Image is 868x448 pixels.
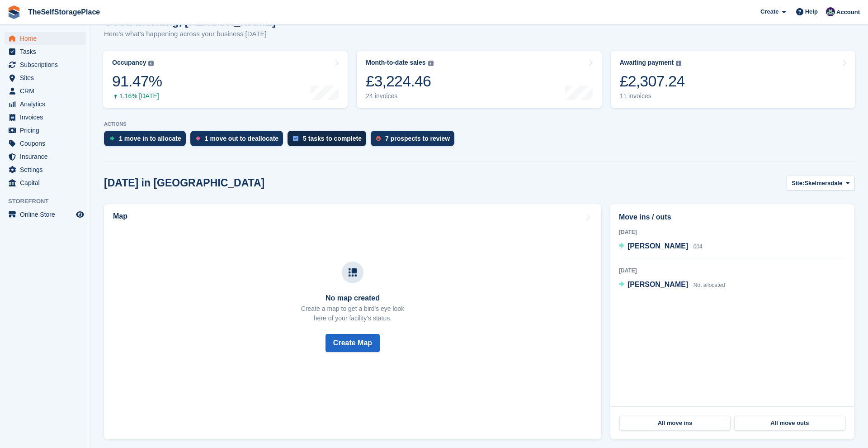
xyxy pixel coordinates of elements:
[826,7,835,16] img: Sam
[792,179,804,188] span: Site:
[103,51,348,108] a: Occupancy 91.47% 1.16% [DATE]
[734,416,845,430] a: All move outs
[619,279,725,291] a: [PERSON_NAME] Not allocated
[366,59,425,67] div: Month-to-date sales
[20,124,74,137] span: Pricing
[693,243,703,250] span: 004
[20,137,74,150] span: Coupons
[104,177,264,189] h2: [DATE] in [GEOGRAPHIC_DATA]
[293,136,298,141] img: task-75834270c22a3079a89374b754ae025e5fb1db73e45f91037f5363f120a921f8.svg
[619,241,703,253] a: [PERSON_NAME] 004
[301,294,404,302] h3: No map created
[104,131,190,151] a: 1 move in to allocate
[349,268,357,276] img: map-icn-33ee37083ee616e46c38cad1a60f524a97daa1e2b2c8c0bc3eb3415660979fc1.svg
[836,8,860,17] span: Account
[619,228,846,236] div: [DATE]
[787,176,854,191] button: Site: Skelmersdale
[620,92,685,100] div: 11 invoices
[805,7,818,16] span: Help
[20,58,74,71] span: Subscriptions
[112,72,162,91] div: 91.47%
[20,45,74,58] span: Tasks
[104,121,854,127] p: ACTIONS
[619,212,846,223] h2: Move ins / outs
[760,7,778,16] span: Create
[627,281,688,288] span: [PERSON_NAME]
[5,163,85,176] a: menu
[109,136,114,141] img: move_ins_to_allocate_icon-fdf77a2bb77ea45bf5b3d319d69a93e2d87916cf1d5bf7949dd705db3b84f3ca.svg
[104,29,276,39] p: Here's what's happening across your business [DATE]
[104,204,601,439] a: Map No map created Create a map to get a bird's eye lookhere of your facility's status. Create Map
[611,51,855,108] a: Awaiting payment £2,307.24 11 invoices
[620,59,674,67] div: Awaiting payment
[385,135,450,142] div: 7 prospects to review
[5,85,85,97] a: menu
[301,304,404,323] p: Create a map to get a bird's eye look here of your facility's status.
[20,208,74,221] span: Online Store
[371,131,459,151] a: 7 prospects to review
[5,32,85,45] a: menu
[357,51,601,108] a: Month-to-date sales £3,224.46 24 invoices
[5,176,85,189] a: menu
[619,416,731,430] a: All move ins
[5,137,85,150] a: menu
[20,111,74,124] span: Invoices
[20,71,74,84] span: Sites
[196,136,200,141] img: move_outs_to_deallocate_icon-f764333ba52eb49d3ac5e1228854f67142a1ed5810a6f6cc68b1a99e826820c5.svg
[148,61,154,66] img: icon-info-grey-7440780725fd019a000dd9b08b2336e03edf1995a4989e88bcd33f0948082b44.svg
[5,124,85,137] a: menu
[20,98,74,110] span: Analytics
[5,208,85,221] a: menu
[112,59,146,67] div: Occupancy
[693,282,725,288] span: Not allocated
[620,72,685,91] div: £2,307.24
[24,5,104,19] a: TheSelfStoragePlace
[619,267,846,275] div: [DATE]
[5,98,85,110] a: menu
[75,209,85,220] a: Preview store
[366,72,433,91] div: £3,224.46
[627,242,688,250] span: [PERSON_NAME]
[325,334,380,352] button: Create Map
[20,150,74,163] span: Insurance
[5,45,85,58] a: menu
[428,61,434,66] img: icon-info-grey-7440780725fd019a000dd9b08b2336e03edf1995a4989e88bcd33f0948082b44.svg
[113,212,127,220] h2: Map
[112,92,162,100] div: 1.16% [DATE]
[119,135,181,142] div: 1 move in to allocate
[20,176,74,189] span: Capital
[5,150,85,163] a: menu
[8,197,90,206] span: Storefront
[804,179,842,188] span: Skelmersdale
[20,32,74,45] span: Home
[190,131,288,151] a: 1 move out to deallocate
[5,71,85,84] a: menu
[288,131,371,151] a: 5 tasks to complete
[676,61,681,66] img: icon-info-grey-7440780725fd019a000dd9b08b2336e03edf1995a4989e88bcd33f0948082b44.svg
[205,135,278,142] div: 1 move out to deallocate
[303,135,362,142] div: 5 tasks to complete
[366,92,433,100] div: 24 invoices
[20,163,74,176] span: Settings
[20,85,74,97] span: CRM
[5,58,85,71] a: menu
[7,5,21,19] img: stora-icon-8386f47178a22dfd0bd8f6a31ec36ba5ce8667c1dd55bd0f319d3a0aa187defe.svg
[5,111,85,124] a: menu
[376,136,381,141] img: prospect-51fa495bee0391a8d652442698ab0144808aea92771e9ea1ae160a38d050c398.svg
